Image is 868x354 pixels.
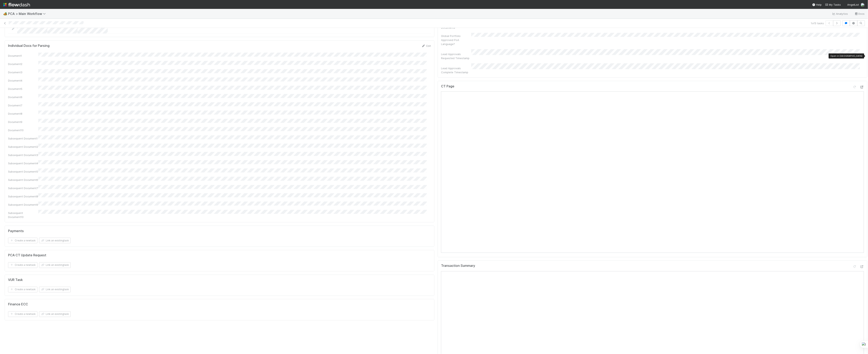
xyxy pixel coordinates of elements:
[8,287,37,292] button: Create a newtask
[825,3,841,6] span: My Tasks
[3,12,7,15] span: 🏕️
[8,178,38,182] div: Subsequent Document6
[8,161,38,165] div: Subsequent Document4
[8,12,48,16] span: PCA > Main Workflow
[8,253,46,258] h5: PCA CT Update Request
[441,264,475,268] h5: Transaction Summary
[8,62,38,66] div: Document2
[832,11,848,16] a: Analytics
[8,170,38,174] div: Subsequent Document5
[8,95,38,99] div: Document6
[8,120,38,124] div: Document9
[39,311,71,317] button: Link an existingtask
[8,153,38,157] div: Subsequent Document3
[8,136,38,140] div: Subsequent Document1
[8,311,37,317] button: Create a newtask
[422,44,431,47] a: Edit
[8,54,38,58] div: Document1
[811,21,824,25] span: 1 of 3 tasks
[3,1,30,8] img: logo-inverted-e16ddd16eac7371096b0.svg
[8,303,28,307] h5: Finance ECC
[8,70,38,74] div: Document3
[39,238,71,243] button: Link an existingtask
[861,3,865,7] img: avatar_b6a6ccf4-6160-40f7-90da-56c3221167ae.png
[847,3,859,6] span: AngelList
[8,238,37,243] button: Create a newtask
[441,34,471,46] div: Global Portfolio Approved PoA Language?
[812,3,822,7] div: Help
[8,103,38,107] div: Document7
[855,11,865,16] a: Docs
[441,84,454,88] h5: CT Page
[8,278,23,282] h5: VUR Task
[8,145,38,149] div: Subsequent Document2
[441,52,471,60] div: Lead Approvals Requested Timestamp
[8,229,24,233] h5: Payments
[8,87,38,91] div: Document5
[8,203,38,207] div: Subsequent Document9
[8,112,38,116] div: Document8
[8,194,38,198] div: Subsequent Document8
[825,3,841,7] a: My Tasks
[8,79,38,83] div: Document4
[39,262,71,268] button: Link an existingtask
[8,44,50,48] h5: Individual Docs for Parsing
[8,262,37,268] button: Create a newtask
[441,66,471,74] div: Lead Approvals Complete Timestamp
[39,287,71,292] button: Link an existingtask
[8,211,38,219] div: Subsequent Document10
[8,186,38,190] div: Subsequent Document7
[8,128,38,132] div: Document10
